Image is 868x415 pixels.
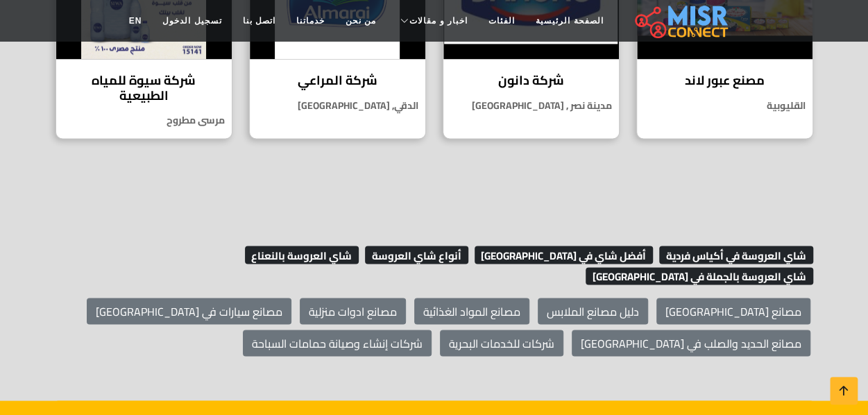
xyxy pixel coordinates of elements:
[586,267,813,285] span: شاي العروسة بالجملة في [GEOGRAPHIC_DATA]
[232,8,286,34] a: اتصل بنا
[582,265,813,286] a: شاي العروسة بالجملة في [GEOGRAPHIC_DATA]
[56,113,232,128] p: مرسى مطروح
[475,246,654,264] span: أفضل شاي في [GEOGRAPHIC_DATA]
[656,244,813,265] a: شاي العروسة في أكياس فردية
[471,244,654,265] a: أفضل شاي في [GEOGRAPHIC_DATA]
[152,8,232,34] a: تسجيل الدخول
[440,330,563,356] a: شركات للخدمات البحرية
[635,3,728,38] img: main.misr_connect
[260,73,415,88] h4: شركة المراعي
[335,8,386,34] a: من نحن
[525,8,613,34] a: الصفحة الرئيسية
[241,244,359,265] a: شاي العروسة بالنعناع
[659,246,813,264] span: شاي العروسة في أكياس فردية
[454,73,609,88] h4: شركة دانون
[443,99,619,113] p: مدينة نصر , [GEOGRAPHIC_DATA]
[538,298,648,324] a: دليل مصانع الملابس
[361,244,468,265] a: أنواع شاي العروسة
[478,8,525,34] a: الفئات
[286,8,335,34] a: خدماتنا
[386,8,478,34] a: اخبار و مقالات
[250,99,425,113] p: الدقي, [GEOGRAPHIC_DATA]
[119,8,153,34] a: EN
[300,298,406,324] a: مصانع ادوات منزلية
[243,330,432,356] a: شركات إنشاء وصيانة حمامات السباحة
[647,73,802,88] h4: مصنع عبور لاند
[572,330,810,356] a: مصانع الحديد والصلب في [GEOGRAPHIC_DATA]
[365,246,468,264] span: أنواع شاي العروسة
[656,298,810,324] a: مصانع [GEOGRAPHIC_DATA]
[637,99,812,113] p: القليوبية
[414,298,529,324] a: مصانع المواد الغذائية
[409,15,468,27] span: اخبار و مقالات
[245,246,359,264] span: شاي العروسة بالنعناع
[67,73,221,103] h4: شركة سيوة للمياه الطبيعية
[87,298,291,324] a: مصانع سيارات في [GEOGRAPHIC_DATA]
